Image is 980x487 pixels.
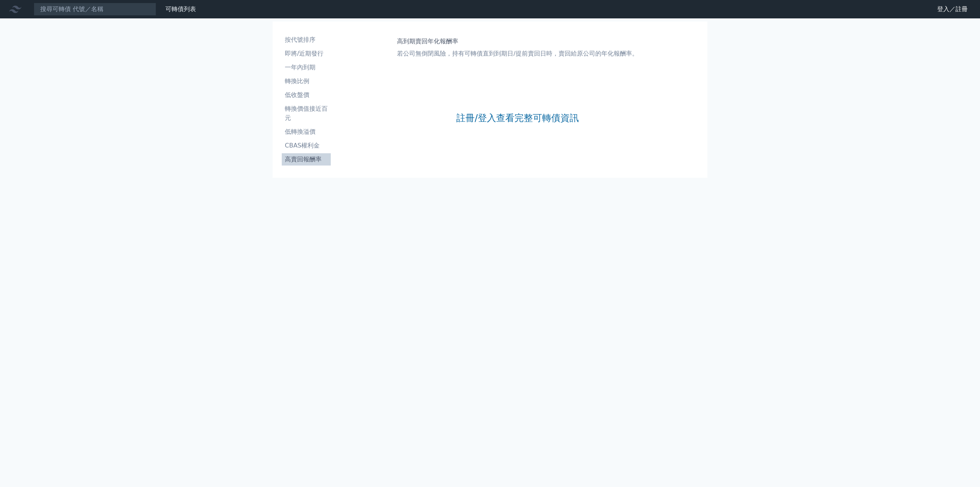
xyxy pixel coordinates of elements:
input: 搜尋可轉債 代號／名稱 [34,3,156,16]
a: 可轉債列表 [165,5,196,13]
a: 註冊/登入查看完整可轉債資訊 [456,112,579,124]
a: 低收盤價 [282,89,331,101]
li: 一年內到期 [282,63,331,72]
li: 高賣回報酬率 [282,155,331,164]
li: 低轉換溢價 [282,127,331,136]
li: 轉換比例 [282,77,331,86]
a: CBAS權利金 [282,139,331,152]
li: 低收盤價 [282,90,331,100]
li: 即將/近期發行 [282,49,331,58]
li: CBAS權利金 [282,141,331,150]
a: 低轉換溢價 [282,126,331,138]
p: 若公司無倒閉風險，持有可轉債直到到期日/提前賣回日時，賣回給原公司的年化報酬率。 [397,49,638,58]
h1: 高到期賣回年化報酬率 [397,37,638,46]
a: 轉換價值接近百元 [282,103,331,124]
li: 按代號排序 [282,35,331,44]
a: 一年內到期 [282,61,331,74]
a: 登入／註冊 [931,3,974,15]
a: 轉換比例 [282,75,331,87]
a: 按代號排序 [282,34,331,46]
li: 轉換價值接近百元 [282,104,331,123]
a: 高賣回報酬率 [282,153,331,166]
a: 即將/近期發行 [282,48,331,60]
